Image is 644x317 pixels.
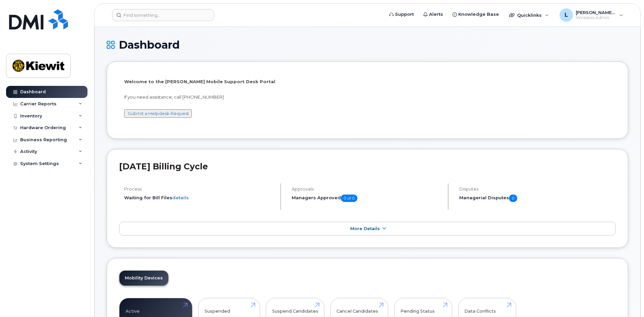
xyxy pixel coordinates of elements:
[119,271,168,285] a: Mobility Devices
[350,226,380,231] span: More Details
[107,39,628,51] h1: Dashboard
[124,109,192,118] button: Submit a Helpdesk Request
[172,195,189,200] a: details
[124,195,275,201] li: Waiting for Bill Files
[459,187,616,192] h4: Disputes
[509,195,517,202] span: 0
[292,187,442,192] h4: Approvals
[124,94,611,100] p: If you need assistance, call [PHONE_NUMBER]
[292,195,442,202] h5: Managers Approved
[124,187,275,192] h4: Process
[459,195,616,202] h5: Managerial Disputes
[341,195,357,202] span: 0 of 0
[128,111,189,116] a: Submit a Helpdesk Request
[124,78,611,85] p: Welcome to the [PERSON_NAME] Mobile Support Desk Portal
[119,161,616,171] h2: [DATE] Billing Cycle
